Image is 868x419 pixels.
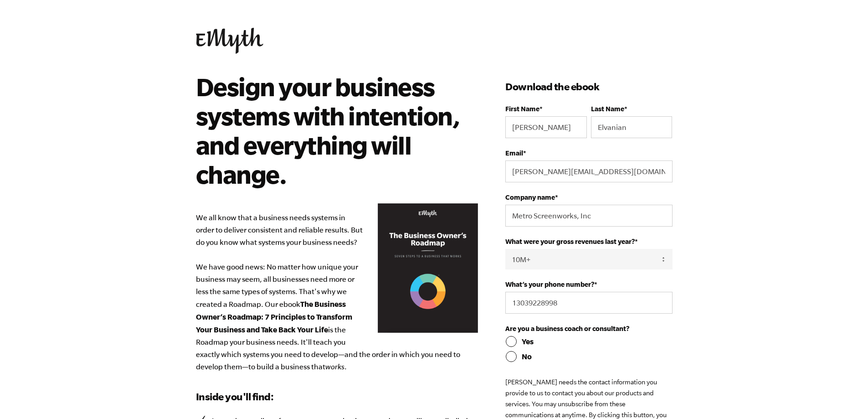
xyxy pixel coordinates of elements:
span: Are you a business coach or consultant? [505,325,629,332]
b: The Business Owner’s Roadmap: 7 Principles to Transform Your Business and Take Back Your Life [196,300,352,334]
h2: Design your business systems with intention, and everything will change. [196,72,465,189]
img: Business Owners Roadmap Cover [378,203,478,333]
span: What’s your phone number? [505,280,594,288]
img: EMyth [196,28,263,54]
em: works [325,362,344,371]
span: First Name [505,105,539,113]
h3: Download the ebook [505,79,672,94]
iframe: Chat Widget [822,375,868,419]
span: Company name [505,193,555,201]
p: We all know that a business needs systems in order to deliver consistent and reliable results. Bu... [196,212,478,373]
span: Last Name [591,105,624,113]
span: What were your gross revenues last year? [505,238,635,245]
h3: Inside you'll find: [196,389,478,404]
span: Email [505,149,523,157]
